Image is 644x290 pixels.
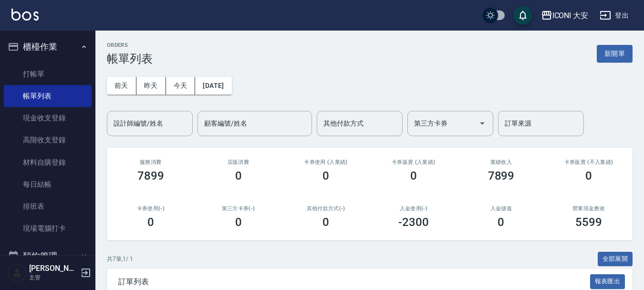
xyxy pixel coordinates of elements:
button: 登出 [596,7,633,24]
a: 打帳單 [4,63,92,85]
a: 帳單列表 [4,85,92,107]
h2: 第三方卡券(-) [206,205,271,212]
button: 昨天 [136,77,166,95]
p: 主管 [29,273,78,282]
a: 新開單 [597,49,633,58]
h2: 店販消費 [206,159,271,165]
h3: 0 [410,169,417,183]
h2: 入金儲值 [469,205,534,212]
button: 前天 [107,77,136,95]
h2: 其他付款方式(-) [293,205,358,212]
button: 新開單 [597,45,633,63]
a: 現金收支登錄 [4,107,92,129]
img: Person [8,263,27,282]
button: Open [475,116,490,131]
button: ICONI 大安 [537,6,592,25]
a: 報表匯出 [590,277,625,286]
p: 共 7 筆, 1 / 1 [107,255,133,263]
a: 排班表 [4,195,92,217]
button: [DATE] [195,77,231,95]
h2: 卡券販賣 (不入業績) [556,159,621,165]
a: 現場電腦打卡 [4,217,92,239]
h2: 營業現金應收 [556,205,621,212]
span: 訂單列表 [118,277,590,287]
a: 高階收支登錄 [4,129,92,151]
h3: 0 [585,169,592,183]
button: 櫃檯作業 [4,34,92,59]
h3: 0 [235,169,242,183]
h3: -2300 [398,215,429,229]
h2: 入金使用(-) [381,205,446,212]
h3: 服務消費 [118,159,183,165]
a: 材料自購登錄 [4,151,92,173]
h3: 0 [498,215,504,229]
h3: 5599 [575,215,602,229]
h2: ORDERS [107,42,153,48]
button: save [513,6,532,25]
button: 今天 [166,77,196,95]
button: 全部展開 [598,252,633,267]
h5: [PERSON_NAME] [29,264,78,273]
img: Logo [11,9,39,21]
h2: 卡券使用(-) [118,205,183,212]
button: 預約管理 [4,244,92,269]
h3: 帳單列表 [107,52,153,65]
h3: 0 [322,215,329,229]
h2: 業績收入 [469,159,534,165]
a: 每日結帳 [4,173,92,195]
h3: 0 [147,215,154,229]
h3: 0 [322,169,329,183]
button: 報表匯出 [590,274,625,289]
h3: 7899 [137,169,164,183]
div: ICONI 大安 [552,10,589,21]
h2: 卡券販賣 (入業績) [381,159,446,165]
h3: 7899 [488,169,515,183]
h3: 0 [235,215,242,229]
h2: 卡券使用 (入業績) [293,159,358,165]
